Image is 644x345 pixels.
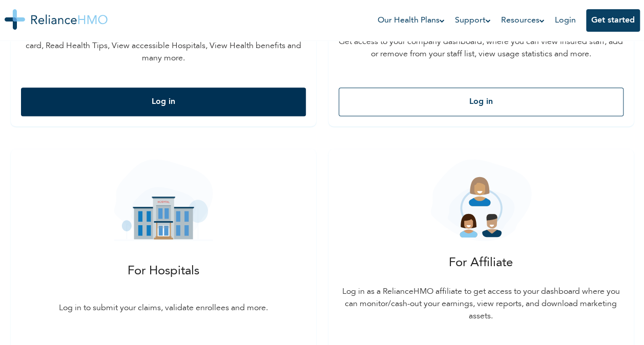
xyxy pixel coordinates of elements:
button: Log in [21,88,306,116]
img: hospital_icon.svg [21,159,306,241]
img: Reliance HMO's Logo [5,9,108,30]
a: Our Health Plans [378,14,445,27]
p: Log in as a RelianceHMO affiliate to get access to your dashboard where you can monitor/cash-out ... [339,286,624,322]
p: For Hospitals [21,262,306,281]
p: For Affiliate [339,254,624,272]
a: Log in [339,77,624,116]
a: Log in [21,77,306,116]
button: Log in [339,88,624,116]
a: Support [455,14,491,27]
p: Log in to submit your claims, validate enrollees and more. [21,302,306,314]
p: Get access to your Enrollee Dashboard where you can view your Digital ID card, Read Health Tips, ... [21,28,306,64]
p: Get access to your company dashboard, where you can view insured staff, add or remove from your s... [339,36,624,60]
a: Resources [501,14,545,27]
img: affiliate-icon.svg [339,159,624,241]
a: Login [555,16,576,25]
button: Get started [586,9,640,32]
